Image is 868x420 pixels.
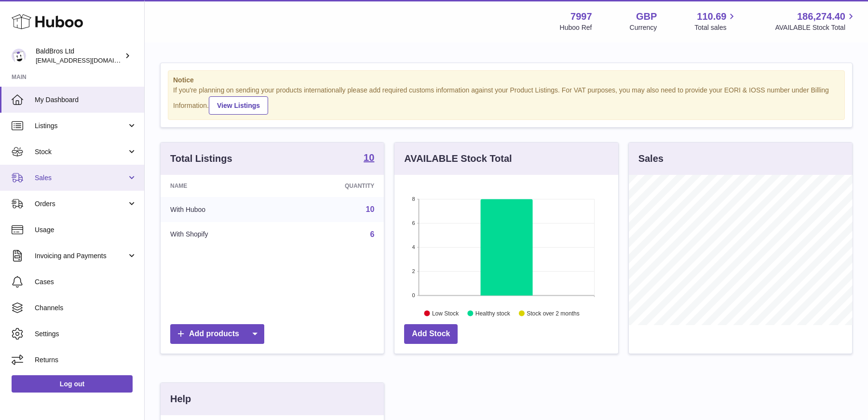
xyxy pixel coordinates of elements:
a: Log out [12,375,133,393]
div: If you're planning on sending your products internationally please add required customs informati... [173,86,840,115]
text: 0 [412,292,415,298]
span: Usage [35,225,137,235]
a: Add Stock [404,324,458,344]
a: 6 [370,230,374,238]
td: With Huboo [161,197,281,222]
h3: Sales [638,152,664,165]
span: Total sales [694,23,737,32]
h3: AVAILABLE Stock Total [404,152,512,165]
img: baldbrothersblog@gmail.com [12,49,26,63]
span: Listings [35,121,127,131]
text: 6 [412,220,415,226]
span: Sales [35,173,127,183]
strong: 7997 [570,10,592,23]
a: 10 [366,205,375,213]
span: AVAILABLE Stock Total [775,23,856,32]
span: Cases [35,277,137,287]
div: BaldBros Ltd [36,47,122,65]
th: Quantity [281,175,384,197]
text: 4 [412,244,415,250]
div: Currency [630,23,657,32]
a: 10 [364,153,374,164]
text: Healthy stock [475,310,511,316]
span: Settings [35,329,137,339]
text: Stock over 2 months [527,310,580,316]
span: Returns [35,355,137,365]
a: 186,274.40 AVAILABLE Stock Total [775,10,856,32]
span: [EMAIL_ADDRESS][DOMAIN_NAME] [36,56,142,64]
text: Low Stock [432,310,459,316]
strong: Notice [173,76,840,85]
h3: Help [170,393,191,406]
a: 110.69 Total sales [694,10,737,32]
strong: GBP [636,10,657,23]
text: 2 [412,268,415,274]
span: Orders [35,199,127,209]
span: 186,274.40 [797,10,845,23]
span: Stock [35,147,127,157]
td: With Shopify [161,222,281,247]
text: 8 [412,196,415,202]
span: My Dashboard [35,95,137,105]
span: Channels [35,303,137,313]
a: Add products [170,324,264,344]
a: View Listings [209,96,268,115]
strong: 10 [364,153,374,162]
span: 110.69 [697,10,726,23]
span: Invoicing and Payments [35,251,127,261]
h3: Total Listings [170,152,232,165]
div: Huboo Ref [560,23,592,32]
th: Name [161,175,281,197]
